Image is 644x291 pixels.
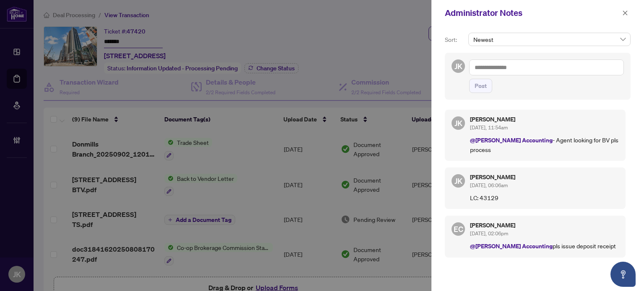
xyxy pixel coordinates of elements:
[470,136,553,144] span: @[PERSON_NAME] Accounting
[454,60,462,72] span: JK
[470,135,619,154] p: - Agent looking for BV pls process
[445,7,620,19] div: Administrator Notes
[470,124,508,131] span: [DATE], 11:54am
[610,262,636,287] button: Open asap
[470,174,619,180] h5: [PERSON_NAME]
[454,117,462,129] span: JK
[470,230,508,237] span: [DATE], 02:06pm
[469,79,492,93] button: Post
[470,116,619,122] h5: [PERSON_NAME]
[470,242,553,250] span: @[PERSON_NAME] Accounting
[622,10,628,16] span: close
[470,241,619,251] p: pls issue deposit receipt
[473,33,626,46] span: Newest
[445,35,465,44] p: Sort:
[454,223,463,235] span: EC
[470,222,619,228] h5: [PERSON_NAME]
[470,182,508,188] span: [DATE], 06:06am
[470,193,619,202] p: LC: 43129
[454,175,462,187] span: JK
